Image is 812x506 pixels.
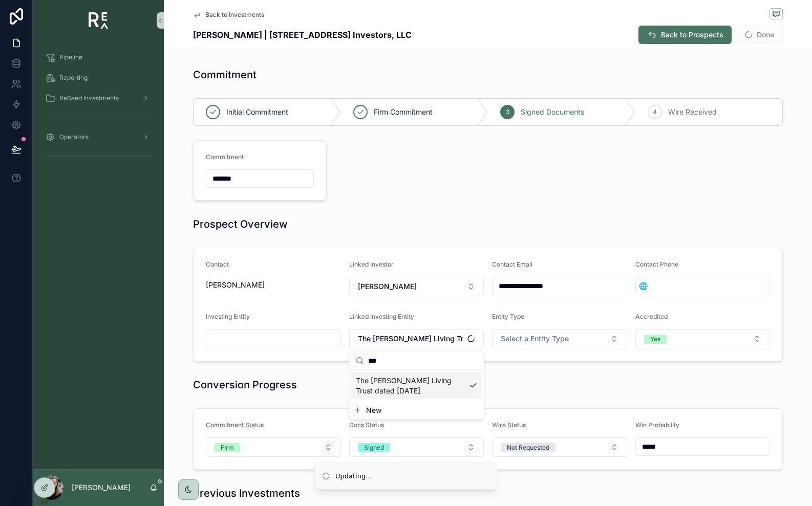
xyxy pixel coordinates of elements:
[521,107,584,117] span: Signed Documents
[492,260,532,268] span: Contact Email
[206,421,264,429] span: Commitment Status
[635,421,679,429] span: Win Probability
[638,26,732,44] button: Back to Prospects
[206,313,250,320] span: Investing Entity
[72,482,131,493] p: [PERSON_NAME]
[507,443,549,452] div: Not Requested
[59,94,119,102] span: ReSeed Investments
[193,378,297,392] h1: Conversion Progress
[206,260,229,268] span: Contact
[89,12,109,29] img: App logo
[193,11,264,19] a: Back to Investments
[492,313,524,320] span: Entity Type
[59,53,82,61] span: Pipeline
[39,48,158,67] a: Pipeline
[193,486,300,500] h1: Previous Investments
[653,108,657,116] span: 4
[356,376,465,396] span: The [PERSON_NAME] Living Trust dated [DATE]
[492,421,526,429] span: Wire Status
[206,437,341,457] button: Select Button
[358,334,463,344] span: The [PERSON_NAME] Living Trust dated [DATE]
[221,443,234,452] div: Firm
[501,334,569,344] span: Select a Entity Type
[492,437,627,457] button: Select Button
[349,260,394,268] span: Linked Investor
[358,281,417,292] span: [PERSON_NAME]
[635,313,668,320] span: Accredited
[193,29,412,41] strong: [PERSON_NAME] | [STREET_ADDRESS] Investors, LLC
[349,421,384,429] span: Docs Status
[349,313,414,320] span: Linked Investing Entity
[349,277,484,296] button: Select Button
[205,11,264,19] span: Back to Investments
[506,108,509,116] span: 3
[349,329,484,348] button: Select Button
[33,41,164,178] div: scrollable content
[350,370,484,401] div: Suggestions
[39,89,158,107] a: ReSeed Investments
[349,437,484,457] button: Select Button
[364,443,384,452] div: Signed
[193,217,288,231] h1: Prospect Overview
[59,74,88,82] span: Reporting
[635,260,678,268] span: Contact Phone
[374,107,433,117] span: Firm Commitment
[59,133,89,141] span: Operators
[39,69,158,87] a: Reporting
[206,280,341,290] span: [PERSON_NAME]
[492,329,627,348] button: Select Button
[636,277,651,295] button: Select Button
[650,335,660,344] div: Yes
[226,107,288,117] span: Initial Commitment
[206,153,244,161] span: Commitment
[39,128,158,146] a: Operators
[661,30,723,40] span: Back to Prospects
[354,405,480,415] button: New
[668,107,717,117] span: Wire Received
[366,405,381,415] span: New
[635,329,771,348] button: Select Button
[193,68,257,82] h1: Commitment
[639,281,648,291] span: 🌐
[335,471,372,481] div: Updating...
